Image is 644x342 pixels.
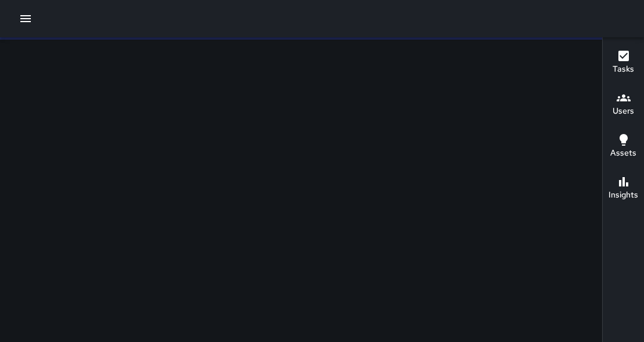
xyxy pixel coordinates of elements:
button: Assets [603,126,644,168]
h6: Insights [609,189,638,202]
h6: Tasks [613,63,634,76]
button: Tasks [603,42,644,84]
h6: Users [613,105,634,118]
button: Users [603,84,644,126]
button: Insights [603,168,644,210]
h6: Assets [610,147,636,160]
